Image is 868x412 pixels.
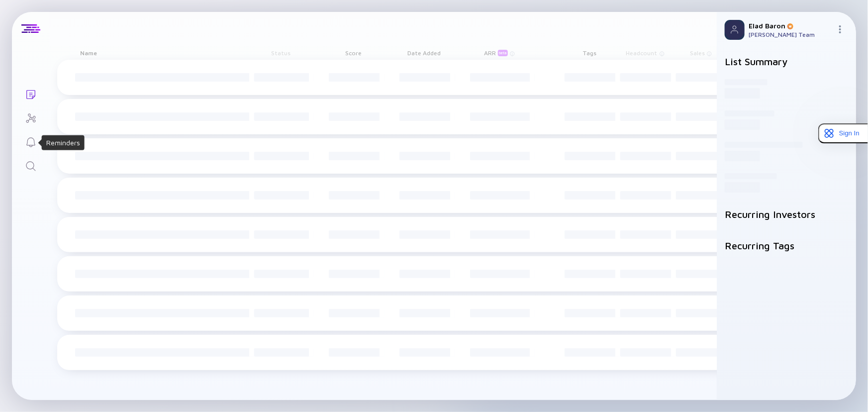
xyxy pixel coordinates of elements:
[498,50,508,56] div: beta
[272,49,291,57] span: Status
[725,208,848,220] h2: Recurring Investors
[326,46,382,60] div: Score
[725,56,848,67] h2: List Summary
[626,49,658,57] span: Headcount
[72,46,251,60] div: Name
[12,153,49,177] a: Search
[12,82,49,105] a: Lists
[562,46,617,60] div: Tags
[725,20,745,40] img: Profile Picture
[12,129,49,153] a: Reminders
[836,25,844,33] img: Menu
[46,138,80,148] div: Reminders
[749,31,832,38] div: [PERSON_NAME] Team
[484,49,510,56] div: ARR
[12,105,49,129] a: Investor Map
[690,49,705,57] span: Sales
[725,240,848,251] h2: Recurring Tags
[749,21,832,30] div: Elad Baron
[396,46,452,60] div: Date Added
